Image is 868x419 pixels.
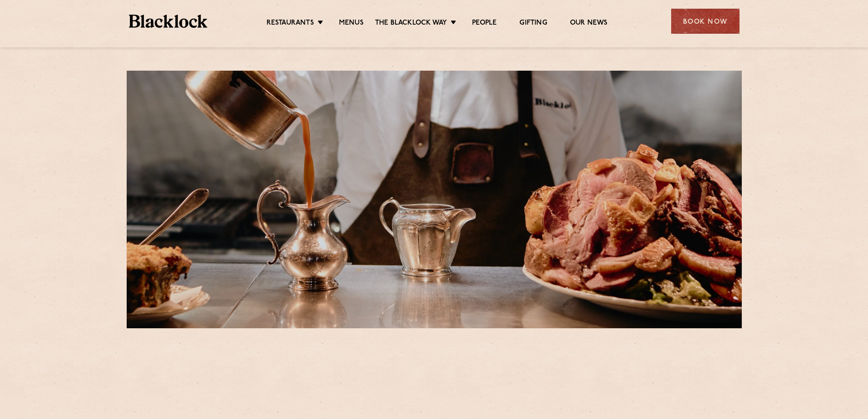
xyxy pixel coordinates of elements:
a: Our News [570,19,608,29]
div: Book Now [671,9,740,34]
a: Gifting [519,19,547,29]
a: Menus [339,19,364,29]
a: People [472,19,497,29]
img: BL_Textured_Logo-footer-cropped.svg [129,15,208,28]
a: The Blacklock Way [375,19,447,29]
a: Restaurants [267,19,314,29]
